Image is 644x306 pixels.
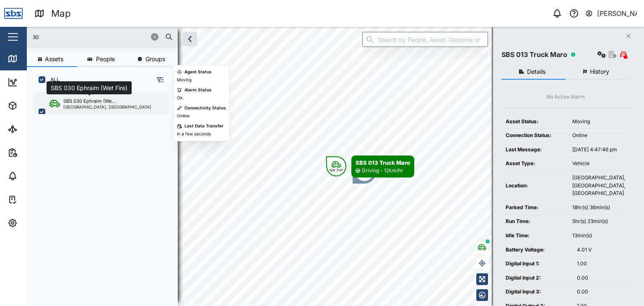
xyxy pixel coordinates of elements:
div: Online [177,113,190,119]
div: Moving [177,77,192,83]
div: Idle Time: [506,232,564,240]
div: Connectivity Status [184,105,226,112]
div: Digital Input 1: [506,260,569,268]
div: Reports [22,148,50,157]
div: Alarms [22,171,48,181]
div: Location: [506,182,564,190]
span: People [96,56,115,62]
div: Dashboard [22,78,60,87]
div: Last Data Transfer [184,123,223,130]
div: Ok [177,95,182,101]
label: ALL [45,76,60,83]
div: Alarm Status [184,87,212,93]
div: 0.00 [577,288,625,296]
input: Search assets or drivers [32,31,173,43]
div: Agent Status [184,69,212,75]
div: Run Time: [506,218,564,226]
div: Sites [22,124,42,134]
div: Tasks [22,195,45,204]
div: [GEOGRAPHIC_DATA], [GEOGRAPHIC_DATA], [GEOGRAPHIC_DATA] [572,174,625,197]
div: SBS 013 Truck Maro [356,158,410,167]
div: Moving [572,118,625,126]
div: grid [34,90,177,299]
div: Online [572,132,625,140]
div: Asset Status: [506,118,564,126]
div: Digital Input 3: [506,288,569,296]
span: Assets [45,56,63,62]
div: Driving - 12km/hr [362,167,403,175]
div: SBS 013 Truck Maro [501,49,567,60]
div: Map [22,54,41,63]
div: 5hr(s) 23min(s) [572,218,625,226]
div: Parked Time: [506,204,564,212]
div: 1.00 [577,260,625,268]
div: 18hr(s) 36min(s) [572,204,625,212]
div: Map [51,6,71,21]
span: History [590,69,609,75]
div: Assets [22,101,48,110]
div: in a few seconds [177,131,211,137]
div: Asset Type: [506,160,564,168]
div: 0.00 [577,274,625,282]
div: SBS 030 Ephraim (We... [63,98,115,105]
div: Last Message: [506,146,564,154]
div: [PERSON_NAME] [597,8,637,19]
div: [GEOGRAPHIC_DATA], [GEOGRAPHIC_DATA] [63,105,151,109]
div: Settings [22,218,52,228]
input: Search by People, Asset, Geozone or Place [362,32,488,47]
button: [PERSON_NAME] [585,8,637,19]
span: Groups [145,56,165,62]
div: Connection Status: [506,132,564,140]
div: [DATE] 4:47:46 pm [572,146,625,154]
img: Main Logo [4,4,23,23]
div: Vehicle [572,160,625,168]
div: 4.01 V [577,246,625,254]
div: Digital Input 2: [506,274,569,282]
canvas: Map [27,27,644,306]
div: 13min(s) [572,232,625,240]
div: Map marker [326,156,414,178]
div: No Active Alarm [546,93,585,101]
div: Battery Voltage: [506,246,569,254]
div: NW 314° [330,169,343,172]
span: Details [527,69,545,75]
